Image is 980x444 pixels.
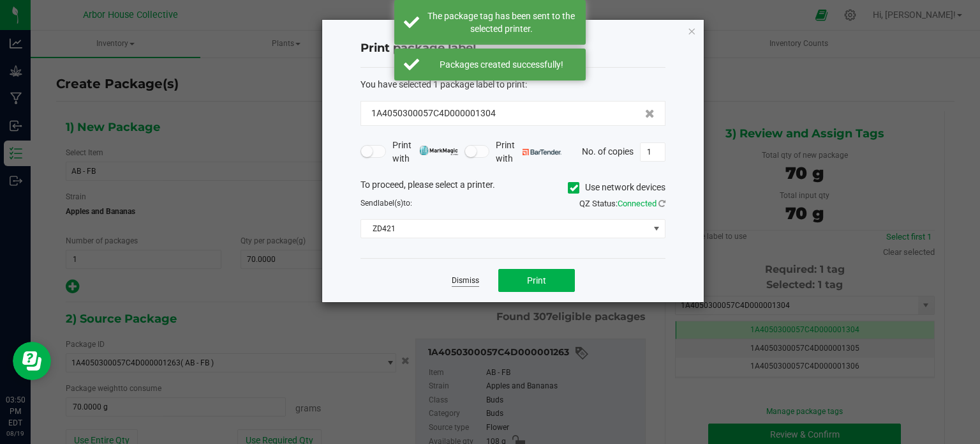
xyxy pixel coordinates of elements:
span: Print with [496,139,561,165]
span: ZD421 [361,220,649,238]
div: To proceed, please select a printer. [351,178,675,197]
iframe: Resource center [13,342,51,380]
div: The package tag has been sent to the selected printer. [426,10,576,35]
button: Print [498,269,575,292]
span: You have selected 1 package label to print [360,79,525,89]
a: Dismiss [452,275,479,286]
h4: Print package label [360,40,665,57]
div: : [360,78,665,91]
img: mark_magic_cybra.png [419,146,458,155]
span: Print [527,275,546,286]
span: No. of copies [582,146,634,156]
div: Packages created successfully! [426,58,576,71]
span: QZ Status: [579,199,665,208]
span: Connected [618,199,657,208]
span: Print with [392,139,458,165]
img: bartender.png [523,149,561,155]
span: label(s) [378,199,403,208]
label: Use network devices [568,181,665,194]
span: Send to: [360,199,412,208]
span: 1A4050300057C4D000001304 [371,107,496,120]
